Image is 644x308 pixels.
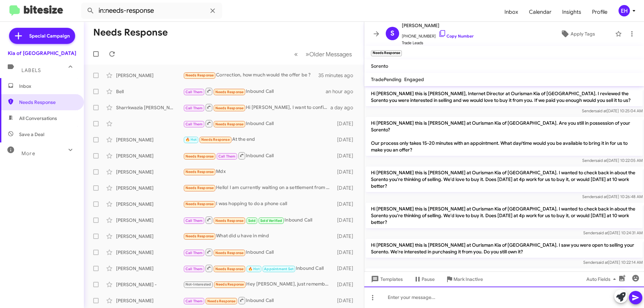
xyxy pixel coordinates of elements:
[248,267,260,271] span: 🔥 Hot
[201,137,230,142] span: Needs Response
[290,47,356,61] nav: Page navigation example
[185,234,214,238] span: Needs Response
[183,296,334,305] div: Inbound Call
[290,47,302,61] button: Previous
[582,194,643,199] span: Sender [DATE] 10:26:48 AM
[326,88,359,95] div: an hour ago
[185,299,203,303] span: Call Them
[185,267,203,271] span: Call Them
[408,273,440,285] button: Pause
[366,239,643,258] p: Hi [PERSON_NAME] this is [PERSON_NAME] at Ourisman Kia of [GEOGRAPHIC_DATA]. I saw you were open ...
[318,72,359,79] div: 35 minutes ago
[334,201,359,207] div: [DATE]
[402,21,474,29] span: [PERSON_NAME]
[390,28,394,39] span: S
[364,273,408,285] button: Templates
[19,115,57,122] span: All Conversations
[215,267,244,271] span: Needs Response
[183,71,318,79] div: Correction, how much would the offer be ?
[371,63,388,69] span: Sorento
[402,29,474,40] span: [PHONE_NUMBER]
[438,34,474,39] a: Copy Number
[116,233,183,240] div: [PERSON_NAME]
[8,50,76,57] div: Kia of [GEOGRAPHIC_DATA]
[215,122,244,126] span: Needs Response
[366,203,643,228] p: Hi [PERSON_NAME] this is [PERSON_NAME] at Ourisman Kia of [GEOGRAPHIC_DATA]. I wanted to check ba...
[116,169,183,175] div: [PERSON_NAME]
[185,73,214,77] span: Needs Response
[116,249,183,256] div: [PERSON_NAME]
[334,152,359,159] div: [DATE]
[334,136,359,143] div: [DATE]
[185,186,214,190] span: Needs Response
[334,265,359,272] div: [DATE]
[334,185,359,191] div: [DATE]
[216,282,244,287] span: Needs Response
[19,99,76,106] span: Needs Response
[21,150,35,157] span: More
[116,217,183,224] div: [PERSON_NAME]
[440,273,488,285] button: Mark Inactive
[264,267,293,271] span: Appointment Set
[215,219,244,223] span: Needs Response
[613,5,637,16] button: EH
[207,299,236,303] span: Needs Response
[334,120,359,127] div: [DATE]
[248,219,256,223] span: Sold
[29,33,70,39] span: Special Campaign
[116,72,183,79] div: [PERSON_NAME]
[571,28,595,40] span: Apply Tags
[185,282,211,287] span: Not-Interested
[185,219,203,223] span: Call Them
[183,87,326,96] div: Inbound Call
[185,154,214,159] span: Needs Response
[306,50,309,58] span: »
[116,104,183,111] div: Sharrkwazia [PERSON_NAME]
[93,27,168,38] h1: Needs Response
[183,119,334,128] div: Inbound Call
[260,219,282,223] span: Sold Verified
[330,104,359,111] div: a day ago
[587,2,613,22] span: Profile
[595,158,607,163] span: said at
[183,136,334,143] div: At the end
[596,230,608,235] span: said at
[595,108,607,113] span: said at
[185,170,214,174] span: Needs Response
[586,273,619,285] span: Auto Fields
[116,136,183,143] div: [PERSON_NAME]
[596,260,608,265] span: said at
[183,103,330,112] div: Hi [PERSON_NAME], I want to confirm Ourisman Kia will purchase our vehicle as is (including any d...
[215,90,244,94] span: Needs Response
[183,264,334,272] div: Inbound Call
[366,87,643,106] p: Hi [PERSON_NAME] this is [PERSON_NAME], Internet Director at Ourisman Kia of [GEOGRAPHIC_DATA]. I...
[183,184,334,192] div: Hello! I am currently waiting on a settlement from my insurance company and hoping to come check ...
[116,88,183,95] div: Bell
[334,281,359,288] div: [DATE]
[185,202,214,206] span: Needs Response
[116,185,183,191] div: [PERSON_NAME]
[583,260,643,265] span: Sender [DATE] 10:22:14 AM
[370,273,403,285] span: Templates
[371,76,401,82] span: TradePending
[185,106,203,110] span: Call Them
[499,2,524,22] a: Inbox
[334,249,359,256] div: [DATE]
[19,131,44,138] span: Save a Deal
[402,40,474,46] span: Trade Leads
[183,216,334,224] div: Inbound Call
[366,167,643,192] p: Hi [PERSON_NAME] this is [PERSON_NAME] at Ourisman Kia of [GEOGRAPHIC_DATA]. I wanted to check ba...
[185,90,203,94] span: Call Them
[334,233,359,240] div: [DATE]
[9,28,75,44] a: Special Campaign
[116,201,183,207] div: [PERSON_NAME]
[619,5,630,16] div: EH
[453,273,483,285] span: Mark Inactive
[524,2,557,22] span: Calendar
[183,248,334,256] div: Inbound Call
[183,200,334,208] div: I was hopping to do a phone call
[557,2,587,22] a: Insights
[215,251,244,255] span: Needs Response
[21,67,41,73] span: Labels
